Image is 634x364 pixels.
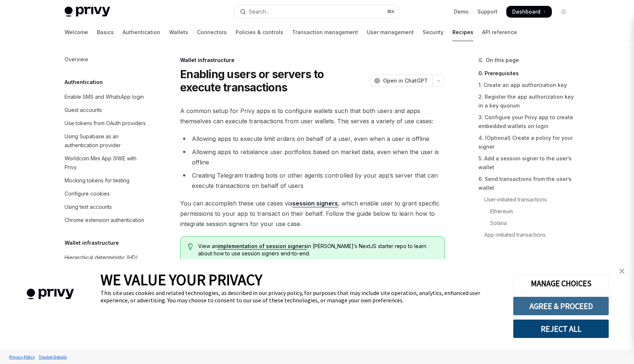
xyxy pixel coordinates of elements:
a: Authentication [123,23,160,41]
a: implementation of session signers [218,243,307,250]
a: Support [477,8,498,15]
span: You can accomplish these use cases via , which enable user to grant specific permissions to your ... [180,198,445,229]
div: Mocking tokens for testing [65,176,130,185]
a: 4. (Optional) Create a policy for your signer [478,132,575,153]
div: Using test accounts [65,203,112,211]
a: close banner [615,264,629,279]
span: Dashboard [512,8,540,15]
a: 1. Create an app authorization key [478,79,575,91]
a: App-initiated transactions [478,229,575,241]
span: WE VALUE YOUR PRIVACY [101,270,262,289]
button: MANAGE CHOICES [513,274,609,293]
div: Search... [249,7,269,16]
img: company logo [11,278,90,310]
button: AGREE & PROCEED [513,296,609,316]
a: 5. Add a session signer to the user’s wallet [478,153,575,173]
a: Ethereum [478,205,575,217]
a: API reference [482,23,517,41]
a: Hierarchical deterministic (HD) wallets [59,251,153,273]
img: light logo [65,7,110,17]
a: Basics [97,23,114,41]
span: Open in ChatGPT [383,77,428,84]
a: Security [423,23,444,41]
button: Open in ChatGPT [369,74,432,87]
h5: Wallet infrastructure [65,239,119,247]
a: Dashboard [506,6,552,18]
button: Open search [235,5,399,18]
div: Configure cookies [65,189,110,198]
button: REJECT ALL [513,319,609,338]
li: Allowing apps to execute limit orders on behalf of a user, even when a user is offline [180,134,445,144]
div: Using Supabase as an authentication provider [65,132,148,150]
a: 2. Register the app authorization key in a key quorum [478,91,575,112]
span: View an in [PERSON_NAME]’s NextJS starter repo to learn about how to use session signers end-to-end. [198,243,437,257]
a: Chrome extension authentication [59,214,153,227]
a: 0. Prerequisites [478,68,575,79]
div: Wallet infrastructure [180,57,445,64]
li: Allowing apps to rebalance user portfolios based on market data, even when the user is offline [180,147,445,167]
a: Guest accounts [59,103,153,117]
h1: Enabling users or servers to execute transactions [180,68,367,94]
a: Tracker Details [37,350,69,363]
a: Use tokens from OAuth providers [59,117,153,130]
button: Toggle dark mode [558,6,569,18]
div: Worldcoin Mini App SIWE with Privy [65,154,148,172]
div: Guest accounts [65,106,102,114]
a: Using Supabase as an authentication provider [59,130,153,152]
a: Demo [454,8,469,15]
a: Welcome [65,23,88,41]
a: Connectors [197,23,227,41]
li: Creating Telegram trading bots or other agents controlled by your app’s server that can execute t... [180,170,445,191]
a: Policies & controls [236,23,283,41]
svg: Tip [188,243,193,250]
a: User management [367,23,414,41]
a: Wallets [169,23,188,41]
a: Transaction management [292,23,358,41]
div: Hierarchical deterministic (HD) wallets [65,253,148,271]
a: 3. Configure your Privy app to create embedded wallets on login [478,112,575,132]
a: Using test accounts [59,200,153,214]
img: close banner [619,269,624,274]
a: Recipes [452,23,473,41]
div: This site uses cookies and related technologies, as described in our privacy policy, for purposes... [101,289,502,304]
a: Solana [478,217,575,229]
div: Overview [65,55,88,64]
span: ⌘ K [387,9,395,15]
div: Enable SMS and WhatsApp login [65,92,144,101]
div: Chrome extension authentication [65,216,144,225]
a: 6. Send transactions from the user’s wallet [478,173,575,194]
div: Use tokens from OAuth providers [65,119,146,128]
a: User-initiated transactions [478,194,575,205]
a: Overview [59,53,153,66]
h5: Authentication [65,78,103,87]
a: Enable SMS and WhatsApp login [59,90,153,103]
a: Mocking tokens for testing [59,174,153,187]
span: On this page [486,56,519,65]
span: A common setup for Privy apps is to configure wallets such that both users and apps themselves ca... [180,106,445,126]
a: Worldcoin Mini App SIWE with Privy [59,152,153,174]
a: Privacy Policy [7,350,37,363]
a: session signers [292,200,338,207]
a: Configure cookies [59,187,153,200]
